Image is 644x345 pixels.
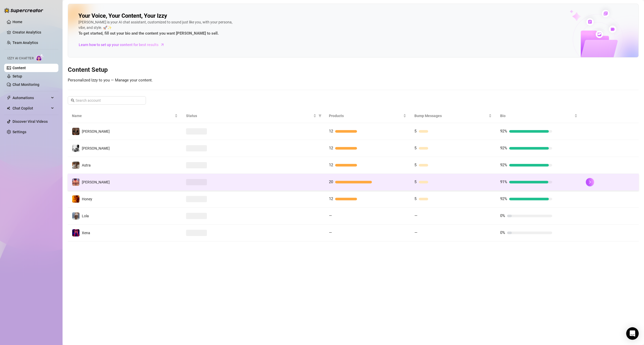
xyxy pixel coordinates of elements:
[496,109,582,123] th: Bio
[13,130,26,134] a: Settings
[82,180,110,184] span: [PERSON_NAME]
[13,74,22,78] a: Setup
[325,109,410,123] th: Products
[415,196,417,201] span: 5
[415,180,417,184] span: 5
[68,78,153,82] span: Personalized Izzy to you — Manage your content.
[36,54,44,61] img: AI Chatter
[68,109,182,123] th: Name
[500,146,507,150] span: 92%
[13,28,54,36] a: Creator Analytics
[82,197,92,201] span: Honey
[72,128,79,135] img: Nina
[558,4,639,57] img: ai-chatter-content-library-cLFOSyPT.png
[78,41,168,49] a: Learn how to set up your content for best results
[13,20,22,24] a: Home
[500,129,507,133] span: 92%
[410,109,496,123] th: Bump Messages
[586,178,594,186] button: right
[78,12,167,20] h2: Your Voice, Your Content, Your Izzy
[4,8,43,13] img: logo-BBDzfeDw.svg
[329,180,333,184] span: 20
[79,42,158,48] span: Learn how to set up your content for best results
[186,113,312,119] span: Status
[72,229,79,237] img: Xena
[68,66,639,74] h3: Content Setup
[500,180,507,184] span: 91%
[82,163,91,167] span: Astra
[13,119,48,124] a: Discover Viral Videos
[13,104,50,112] span: Chat Copilot
[329,163,333,167] span: 12
[415,213,418,218] span: —
[329,230,332,235] span: —
[500,163,507,167] span: 92%
[500,113,573,119] span: Bio
[82,129,110,133] span: [PERSON_NAME]
[588,180,592,184] span: right
[76,98,139,103] input: Search account
[329,146,333,150] span: 12
[72,178,79,186] img: Stella
[182,109,325,123] th: Status
[72,212,79,220] img: Lola
[317,112,323,120] span: filter
[318,114,322,117] span: filter
[415,113,488,119] span: Bump Messages
[160,42,165,47] span: arrow-right
[500,213,505,218] span: 0%
[13,41,38,45] a: Team Analytics
[13,66,26,70] a: Content
[72,145,79,152] img: Elsie
[82,146,110,150] span: [PERSON_NAME]
[7,56,34,61] span: Izzy AI Chatter
[329,196,333,201] span: 12
[82,231,90,235] span: Xena
[71,99,75,102] span: search
[500,196,507,201] span: 92%
[13,82,39,87] a: Chat Monitoring
[7,96,11,100] span: thunderbolt
[72,162,79,169] img: Astra
[415,129,417,133] span: 5
[626,327,639,340] div: Open Intercom Messenger
[7,106,10,110] img: Chat Copilot
[415,146,417,150] span: 5
[329,129,333,133] span: 12
[72,195,79,203] img: Honey
[500,230,505,235] span: 0%
[72,113,174,119] span: Name
[78,31,219,36] strong: To get started, fill out your bio and the content you want [PERSON_NAME] to sell.
[415,230,418,235] span: —
[329,113,402,119] span: Products
[13,94,50,102] span: Automations
[78,20,235,37] div: [PERSON_NAME] is your AI chat assistant, customized to sound just like you, with your persona, vi...
[415,163,417,167] span: 5
[329,213,332,218] span: —
[82,214,89,218] span: Lola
